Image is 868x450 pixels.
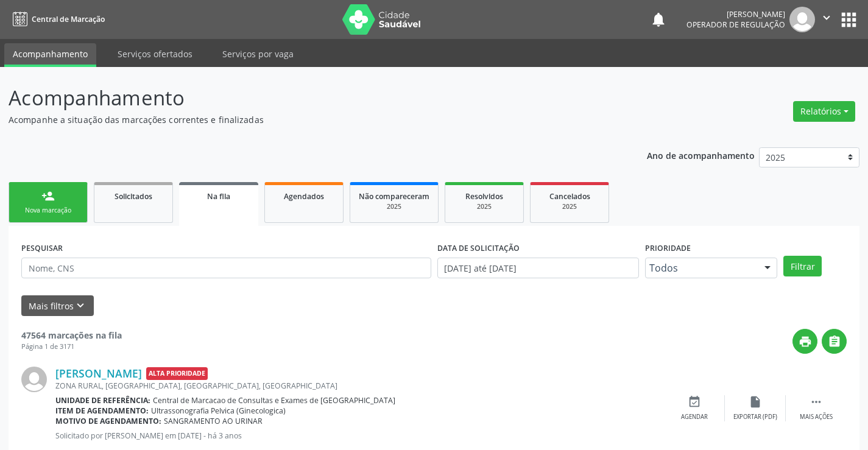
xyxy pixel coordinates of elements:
strong: 47564 marcações na fila [21,329,122,341]
i: keyboard_arrow_down [74,299,87,312]
span: Operador de regulação [686,19,785,30]
span: Agendados [284,191,324,202]
div: Mais ações [800,413,833,421]
span: SANGRAMENTO AO URINAR [164,416,263,426]
i: print [799,335,812,348]
div: ZONA RURAL, [GEOGRAPHIC_DATA], [GEOGRAPHIC_DATA], [GEOGRAPHIC_DATA] [55,381,664,391]
button: Mais filtroskeyboard_arrow_down [21,295,94,317]
span: Resolvidos [465,191,503,202]
div: 2025 [539,202,600,211]
button: notifications [650,11,667,28]
span: Ultrassonografia Pelvica (Ginecologica) [151,406,286,416]
div: Exportar (PDF) [733,413,777,421]
a: [PERSON_NAME] [55,367,142,380]
label: Prioridade [645,239,691,258]
div: person_add [41,189,55,203]
img: img [21,367,47,392]
span: Na fila [207,191,230,202]
i:  [828,335,841,348]
div: 2025 [359,202,429,211]
input: Nome, CNS [21,258,431,278]
b: Motivo de agendamento: [55,416,161,426]
p: Acompanhe a situação das marcações correntes e finalizadas [9,113,604,126]
input: Selecione um intervalo [437,258,639,278]
i:  [810,395,823,409]
span: Cancelados [549,191,590,202]
label: DATA DE SOLICITAÇÃO [437,239,520,258]
i: event_available [688,395,701,409]
label: PESQUISAR [21,239,63,258]
p: Solicitado por [PERSON_NAME] em [DATE] - há 3 anos [55,431,664,441]
span: Alta Prioridade [146,367,208,380]
button:  [815,7,838,32]
a: Serviços por vaga [214,43,302,65]
p: Acompanhamento [9,83,604,113]
div: Página 1 de 3171 [21,342,122,352]
img: img [789,7,815,32]
b: Unidade de referência: [55,395,150,406]
span: Todos [649,262,753,274]
i: insert_drive_file [749,395,762,409]
button: Relatórios [793,101,855,122]
a: Central de Marcação [9,9,105,29]
span: Não compareceram [359,191,429,202]
span: Central de Marcação [32,14,105,24]
div: Agendar [681,413,708,421]
span: Solicitados [115,191,152,202]
button:  [822,329,847,354]
button: print [792,329,817,354]
button: Filtrar [783,256,822,276]
div: [PERSON_NAME] [686,9,785,19]
i:  [820,11,833,24]
div: 2025 [454,202,515,211]
a: Serviços ofertados [109,43,201,65]
button: apps [838,9,859,30]
span: Central de Marcacao de Consultas e Exames de [GEOGRAPHIC_DATA] [153,395,395,406]
a: Acompanhamento [4,43,96,67]
b: Item de agendamento: [55,406,149,416]
div: Nova marcação [18,206,79,215]
p: Ano de acompanhamento [647,147,755,163]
